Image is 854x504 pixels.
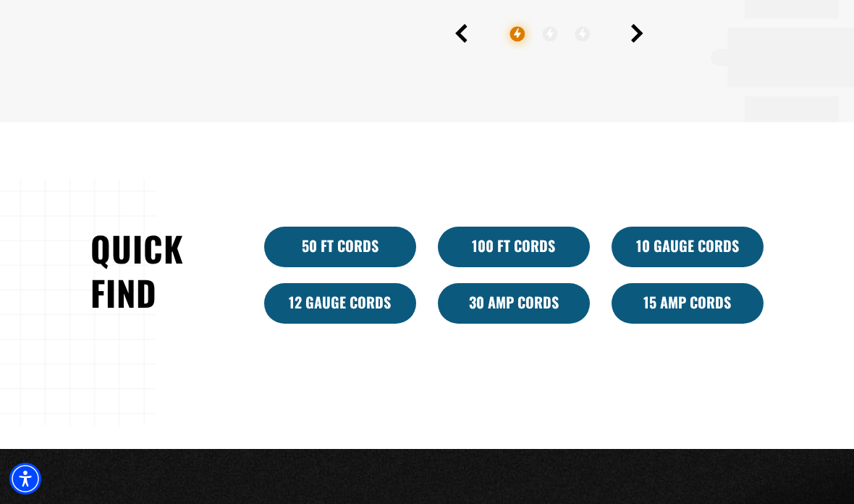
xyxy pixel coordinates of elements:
[9,463,41,495] div: Accessibility Menu
[631,24,643,43] button: Next
[264,283,416,324] a: 12 Gauge Cords
[612,227,764,267] a: 10 Gauge Cords
[612,283,764,324] a: 15 Amp Cords
[438,283,590,324] a: 30 Amp Cords
[90,227,242,316] h2: Quick Find
[264,227,416,267] a: 50 ft cords
[438,227,590,267] a: 100 Ft Cords
[455,24,468,43] button: Previous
